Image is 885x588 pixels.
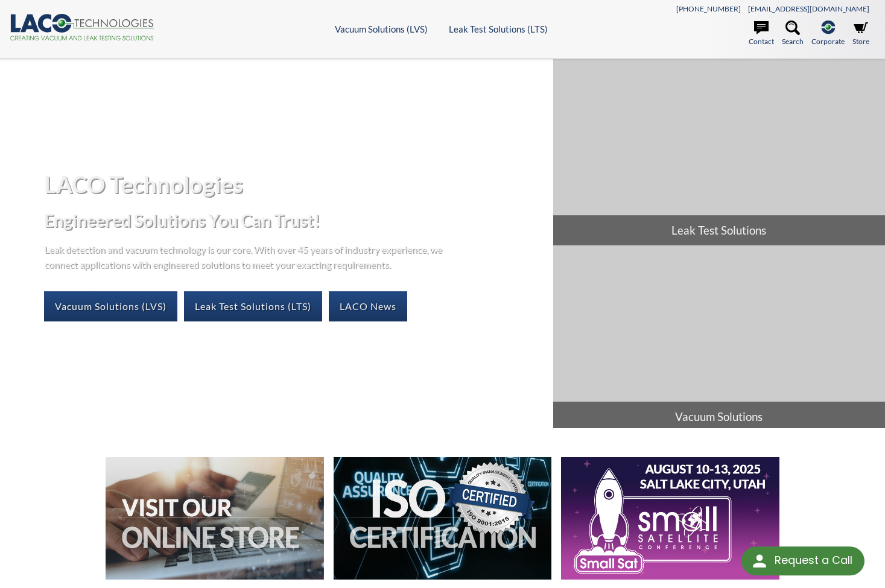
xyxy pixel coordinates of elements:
[741,546,864,575] div: Request a Call
[553,215,885,245] span: Leak Test Solutions
[184,291,322,321] a: Leak Test Solutions (LTS)
[852,21,869,47] a: Store
[811,36,845,47] span: Corporate
[449,24,548,34] a: Leak Test Solutions (LTS)
[553,402,885,432] span: Vacuum Solutions
[676,4,741,13] a: [PHONE_NUMBER]
[335,24,428,34] a: Vacuum Solutions (LVS)
[44,209,544,232] h2: Engineered Solutions You Can Trust!
[44,241,448,272] p: Leak detection and vacuum technology is our core. With over 45 years of industry experience, we c...
[749,21,774,47] a: Contact
[553,246,885,432] a: Vacuum Solutions
[44,291,177,321] a: Vacuum Solutions (LVS)
[748,4,869,13] a: [EMAIL_ADDRESS][DOMAIN_NAME]
[329,291,407,321] a: LACO News
[553,59,885,245] a: Leak Test Solutions
[750,551,769,571] img: round button
[775,546,852,574] div: Request a Call
[782,21,804,47] a: Search
[44,169,544,199] h1: LACO Technologies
